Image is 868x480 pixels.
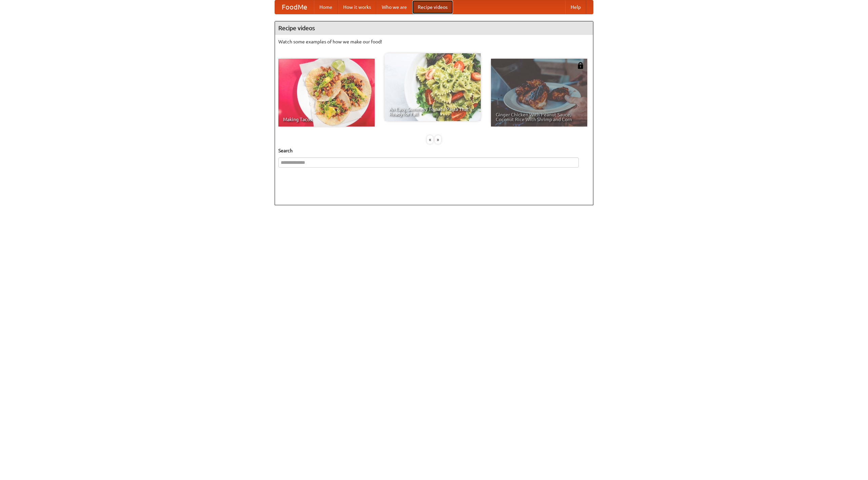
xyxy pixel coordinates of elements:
a: Recipe videos [412,0,453,14]
h4: Recipe videos [275,21,593,35]
a: An Easy, Summery Tomato Pasta That's Ready for Fall [384,53,481,121]
a: FoodMe [275,0,314,14]
a: Who we are [376,0,412,14]
div: » [435,135,441,144]
h5: Search [278,147,590,154]
p: Watch some examples of how we make our food! [278,38,590,45]
a: Help [565,0,586,14]
div: « [427,135,433,144]
a: How it works [338,0,376,14]
img: 483408.png [577,62,584,69]
a: Making Tacos [278,59,375,127]
a: Home [314,0,338,14]
span: An Easy, Summery Tomato Pasta That's Ready for Fall [389,107,476,116]
span: Making Tacos [283,117,370,122]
